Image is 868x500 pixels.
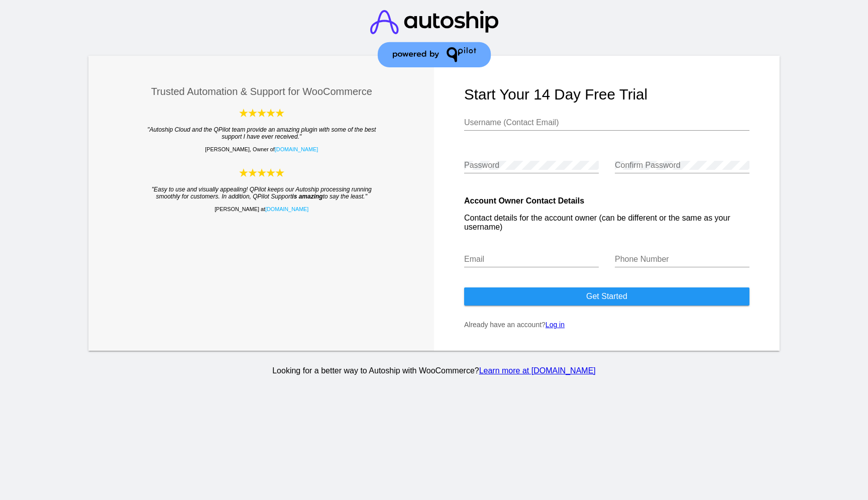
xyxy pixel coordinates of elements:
[119,86,404,97] h3: Trusted Automation & Support for WooCommerce
[119,146,404,152] p: [PERSON_NAME], Owner of
[479,366,596,375] a: Learn more at [DOMAIN_NAME]
[464,287,749,306] button: Get started
[139,186,384,200] blockquote: "Easy to use and visually appealing! QPilot keeps our Autoship processing running smoothly for cu...
[139,126,384,140] blockquote: "Autoship Cloud and the QPilot team provide an amazing plugin with some of the best support I hav...
[615,255,749,264] input: Phone Number
[119,206,404,212] p: [PERSON_NAME] at
[239,108,284,118] img: Autoship Cloud powered by QPilot
[265,206,308,212] a: [DOMAIN_NAME]
[275,146,318,152] a: [DOMAIN_NAME]
[464,86,749,103] h1: Start your 14 day free trial
[586,292,627,301] span: Get started
[464,255,599,264] input: Email
[464,196,584,205] strong: Account Owner Contact Details
[464,214,749,232] p: Contact details for the account owner (can be different or the same as your username)
[464,118,749,127] input: Username (Contact Email)
[464,321,749,329] p: Already have an account?
[292,193,322,200] strong: is amazing
[546,321,565,329] a: Log in
[239,167,284,178] img: Autoship Cloud powered by QPilot
[87,366,782,375] p: Looking for a better way to Autoship with WooCommerce?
